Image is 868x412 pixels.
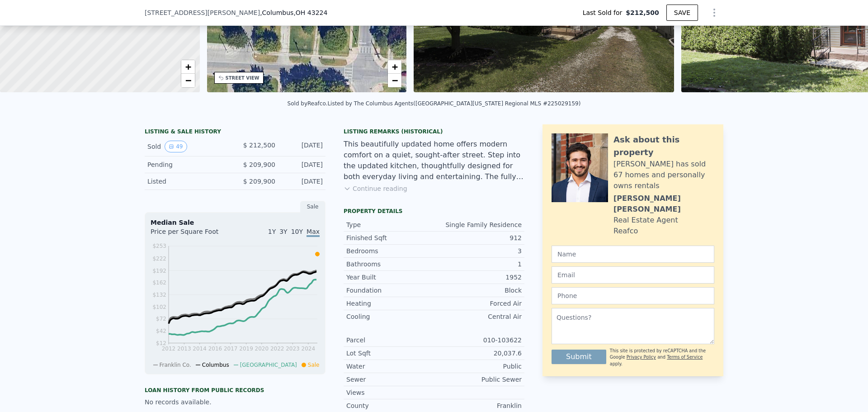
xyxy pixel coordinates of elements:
[152,243,166,249] tspan: $253
[344,208,524,215] div: Property details
[434,220,522,229] div: Single Family Residence
[226,75,259,81] div: STREET VIEW
[346,299,434,308] div: Heating
[434,273,522,282] div: 1952
[552,266,714,284] input: Email
[145,398,325,407] div: No records available.
[145,387,325,394] div: Loan history from public records
[613,226,638,237] div: Reafco
[185,61,191,72] span: +
[308,362,320,368] span: Sale
[344,184,407,193] button: Continue reading
[626,8,659,17] span: $212,500
[243,178,275,185] span: $ 209,900
[434,375,522,384] div: Public Sewer
[151,218,320,227] div: Median Sale
[434,286,522,295] div: Block
[300,201,325,213] div: Sale
[293,9,327,16] span: , OH 43224
[583,8,626,17] span: Last Sold for
[291,228,303,235] span: 10Y
[552,350,606,364] button: Submit
[185,75,191,86] span: −
[627,355,656,360] a: Privacy Policy
[181,74,195,87] a: Zoom out
[392,75,398,86] span: −
[162,346,176,352] tspan: 2012
[156,328,166,334] tspan: $42
[346,336,434,345] div: Parcel
[346,362,434,371] div: Water
[260,8,327,17] span: , Columbus
[392,61,398,72] span: +
[552,287,714,304] input: Phone
[288,100,328,107] div: Sold by Reafco .
[613,159,714,191] div: [PERSON_NAME] has sold 67 homes and personally owns rentals
[156,316,166,322] tspan: $72
[346,388,434,397] div: Views
[434,233,522,242] div: 912
[666,5,698,21] button: SAVE
[283,160,323,169] div: [DATE]
[177,346,191,352] tspan: 2013
[302,346,316,352] tspan: 2024
[193,346,207,352] tspan: 2014
[152,292,166,298] tspan: $132
[388,74,401,87] a: Zoom out
[147,160,228,169] div: Pending
[145,128,325,137] div: LISTING & SALE HISTORY
[224,346,238,352] tspan: 2017
[152,256,166,262] tspan: $222
[239,346,253,352] tspan: 2019
[667,355,703,360] a: Terms of Service
[145,8,260,17] span: [STREET_ADDRESS][PERSON_NAME]
[346,273,434,282] div: Year Built
[346,349,434,358] div: Lot Sqft
[243,142,275,149] span: $ 212,500
[283,177,323,186] div: [DATE]
[156,340,166,346] tspan: $12
[346,233,434,242] div: Finished Sqft
[160,362,191,368] span: Franklin Co.
[434,260,522,269] div: 1
[307,228,320,237] span: Max
[434,246,522,256] div: 3
[552,246,714,263] input: Name
[434,362,522,371] div: Public
[152,279,166,286] tspan: $162
[270,346,284,352] tspan: 2022
[181,60,195,74] a: Zoom in
[613,133,714,159] div: Ask about this property
[240,362,297,368] span: [GEOGRAPHIC_DATA]
[346,260,434,269] div: Bathrooms
[346,312,434,321] div: Cooling
[279,228,287,235] span: 3Y
[388,60,401,74] a: Zoom in
[344,139,524,182] div: This beautifully updated home offers modern comfort on a quiet, sought-after street. Step into th...
[344,128,524,135] div: Listing Remarks (Historical)
[147,177,228,186] div: Listed
[286,346,300,352] tspan: 2023
[346,375,434,384] div: Sewer
[243,161,275,168] span: $ 209,900
[346,401,434,410] div: County
[152,268,166,274] tspan: $192
[147,141,228,152] div: Sold
[346,286,434,295] div: Foundation
[434,299,522,308] div: Forced Air
[255,346,269,352] tspan: 2020
[283,141,323,152] div: [DATE]
[610,348,714,367] div: This site is protected by reCAPTCHA and the Google and apply.
[327,100,580,107] div: Listed by The Columbus Agents ([GEOGRAPHIC_DATA][US_STATE] Regional MLS #225029159)
[346,220,434,229] div: Type
[434,401,522,410] div: Franklin
[434,349,522,358] div: 20,037.6
[346,246,434,256] div: Bedrooms
[434,336,522,345] div: 010-103622
[152,304,166,310] tspan: $102
[613,193,714,215] div: [PERSON_NAME] [PERSON_NAME]
[208,346,222,352] tspan: 2016
[151,227,235,242] div: Price per Square Foot
[268,228,276,235] span: 1Y
[613,215,678,226] div: Real Estate Agent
